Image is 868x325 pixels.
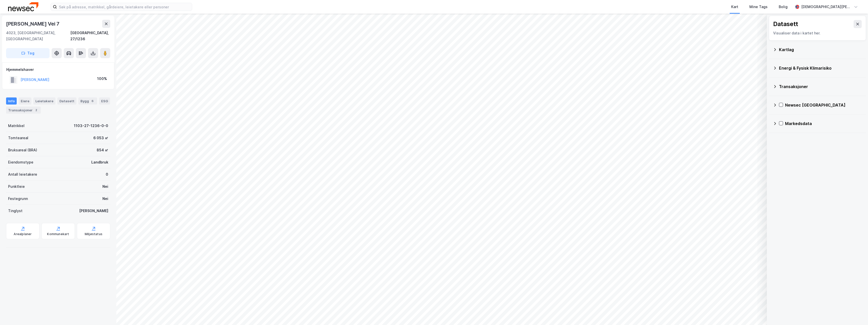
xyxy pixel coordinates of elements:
[99,97,110,105] div: ESG
[6,48,50,58] button: Tag
[6,107,41,114] div: Transaksjoner
[8,196,28,202] div: Festegrunn
[8,171,37,177] div: Antall leietakere
[14,232,32,236] div: Arealplaner
[85,232,102,236] div: Miljøstatus
[8,147,37,153] div: Bruksareal (BRA)
[6,20,60,28] div: [PERSON_NAME] Vei 7
[57,3,192,11] input: Søk på adresse, matrikkel, gårdeiere, leietakere eller personer
[102,184,108,190] div: Nei
[6,30,70,42] div: 4023, [GEOGRAPHIC_DATA], [GEOGRAPHIC_DATA]
[779,84,862,90] div: Transaksjoner
[19,97,31,105] div: Eiere
[749,4,768,10] div: Mine Tags
[33,97,55,105] div: Leietakere
[74,123,108,129] div: 1103-27-1236-0-0
[57,97,76,105] div: Datasett
[6,67,110,73] div: Hjemmelshaver
[785,120,862,127] div: Markedsdata
[779,47,862,53] div: Kartlag
[8,184,25,190] div: Punktleie
[6,97,17,105] div: Info
[90,98,95,104] div: 6
[47,232,69,236] div: Kommunekart
[8,123,25,129] div: Matrikkel
[79,208,108,214] div: [PERSON_NAME]
[106,171,108,177] div: 0
[8,2,38,11] img: newsec-logo.f6e21ccffca1b3a03d2d.png
[34,108,39,113] div: 2
[8,135,28,141] div: Tomteareal
[91,159,108,165] div: Landbruk
[78,97,97,105] div: Bygg
[93,135,108,141] div: 6 053 ㎡
[785,102,862,108] div: Newsec [GEOGRAPHIC_DATA]
[8,159,33,165] div: Eiendomstype
[70,30,110,42] div: [GEOGRAPHIC_DATA], 27/1236
[731,4,738,10] div: Kart
[97,147,108,153] div: 854 ㎡
[8,208,23,214] div: Tinglyst
[102,196,108,202] div: Nei
[97,76,107,82] div: 100%
[779,65,862,71] div: Energi & Fysisk Klimarisiko
[779,4,788,10] div: Bolig
[773,30,862,36] div: Visualiser data i kartet her.
[773,20,798,28] div: Datasett
[801,4,852,10] div: [DEMOGRAPHIC_DATA][PERSON_NAME]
